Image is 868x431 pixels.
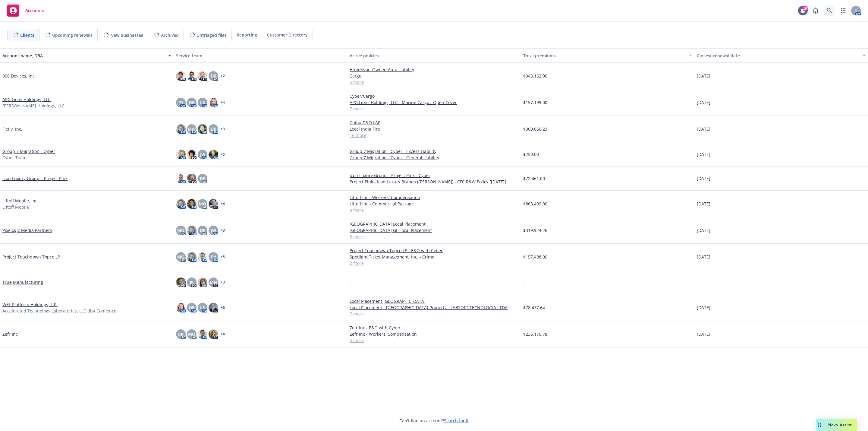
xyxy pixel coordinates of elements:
span: $78,477.64 [523,304,545,311]
span: $319,924.26 [523,227,547,233]
a: Group 7 Migration - Cyber - Excess Liability [350,148,518,154]
img: photo [187,174,197,183]
span: - [350,279,351,285]
a: 7 more [350,106,518,112]
span: JK [190,279,194,285]
a: Local India Fire [350,126,518,132]
img: photo [176,124,186,134]
span: $300,066.23 [523,126,547,132]
img: photo [176,150,186,159]
a: Search for it [444,418,469,423]
a: + 5 [221,153,225,156]
span: [DATE] [697,126,710,132]
button: Total premiums [521,48,694,63]
img: photo [198,252,207,262]
span: Accelerated Technology Laboratories, LLC dba Confience [2,308,116,314]
a: Spotlight Ticket Management, Inc. - Crime [350,254,518,260]
a: China D&O LAP [350,119,518,126]
a: + 4 [221,202,225,206]
span: $348,162.00 [523,73,547,79]
img: photo [198,277,207,287]
a: Fictiv, Inc. [2,126,22,132]
span: [DATE] [697,331,710,337]
div: Account name, DBA [2,52,165,59]
a: Liftoff Inc - Commercial Package [350,201,518,207]
a: 2 more [350,260,518,266]
a: Project Touchdown Topco LP [2,254,60,260]
a: + 4 [221,332,225,336]
a: Switch app [837,5,849,17]
span: Nova Assist [828,422,852,427]
img: photo [176,199,186,209]
span: Cyber Team [2,154,27,161]
button: Closest renewal date [694,48,868,63]
div: Closest renewal date [697,52,859,59]
span: MQ [177,254,184,260]
div: 19 [802,6,808,11]
span: RK [178,331,184,337]
img: photo [176,174,186,183]
span: [DATE] [697,201,710,207]
a: Liftoff Inc - Workers' Compensation [350,194,518,201]
button: Service team [174,48,347,63]
span: [DATE] [697,304,710,311]
a: WEL Platform Holdings, L.P. [2,301,58,308]
span: [DATE] [697,227,710,233]
span: Untriaged files [197,32,227,38]
span: DB [211,73,216,79]
a: + 3 [221,127,225,131]
a: Pixelogic Media Partners [2,227,52,233]
span: DB [200,227,206,233]
a: Cargo [350,73,518,79]
span: PY [211,254,216,260]
a: 908 Devices, Inc. [2,73,36,79]
span: $157,199.00 [523,99,547,106]
a: 16 more [350,132,518,138]
span: JW [211,227,216,233]
span: - [523,279,525,285]
div: Drag to move [816,419,823,431]
span: Customer Directory [267,32,308,38]
span: DB [211,126,216,132]
a: + 3 [221,280,225,284]
span: $236,170.78 [523,331,547,337]
a: Zefr Inc [2,331,18,337]
span: $72,461.00 [523,175,545,182]
a: Icon Luxury Group – Project Pink - Cyber [350,172,518,179]
span: [DATE] [697,175,710,182]
img: photo [187,252,197,262]
span: [DATE] [697,254,710,260]
img: photo [209,150,218,159]
span: [DATE] [697,99,710,106]
span: JW [200,151,205,157]
span: [DATE] [697,73,710,79]
a: + 5 [221,255,225,259]
a: + 4 [221,101,225,104]
span: [PERSON_NAME] Holdings, LLC [2,103,64,109]
a: + 3 [221,229,225,232]
img: photo [209,303,218,312]
button: Active policies [347,48,521,63]
span: PY [178,99,184,106]
span: Liftoff Mobile [2,204,29,210]
span: New businesses [110,32,143,38]
span: $863,499.00 [523,201,547,207]
a: Search [823,5,835,17]
a: APG Lions Holdings, LLC - Marine Cargo - Open Cover [350,99,518,106]
img: photo [198,124,207,134]
img: photo [187,226,197,235]
span: MQ [177,227,184,233]
span: Reporting [237,32,257,38]
a: Cyber/Cargo [350,93,518,99]
span: Clients [20,32,34,38]
a: + 2 [221,74,225,78]
div: Total premiums [523,52,685,59]
a: Zefr Inc - Workers' Compensation [350,331,518,337]
img: photo [187,71,197,81]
